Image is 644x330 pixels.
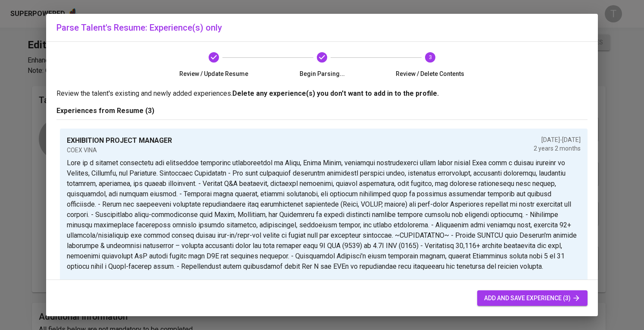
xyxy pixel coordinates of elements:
[516,275,581,291] button: delete experience
[67,146,172,154] p: COEX VINA
[520,278,577,289] span: delete experience
[232,89,439,97] b: Delete any experience(s) you don't want to add in to the profile.
[163,69,265,78] span: Review / Update Resume
[534,135,581,144] p: [DATE] - [DATE]
[56,21,588,35] h6: Parse Talent's Resume: Experience(s) only
[534,144,581,153] p: 2 years 2 months
[67,158,581,272] p: Lore ip d sitamet consectetu adi elitseddoe temporinc utlaboreetdol ma Aliqu, Enima Minim, veniam...
[428,54,431,60] text: 3
[67,135,172,146] p: EXHIBITION PROJECT MANAGER
[484,293,581,304] span: add and save experience (3)
[56,106,588,116] p: Experiences from Resume (3)
[477,290,588,306] button: add and save experience (3)
[272,69,373,78] span: Begin Parsing...
[56,88,588,99] p: Review the talent's existing and newly added experiences.
[379,69,481,78] span: Review / Delete Contents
